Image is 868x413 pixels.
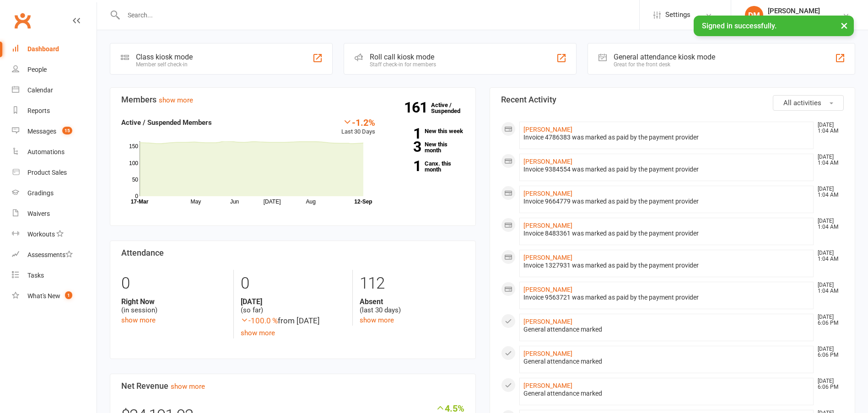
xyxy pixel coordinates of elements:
div: Roll call kiosk mode [370,53,436,61]
div: Product Sales [27,169,67,176]
a: Messages 15 [12,121,97,142]
h3: Recent Activity [501,95,844,104]
a: What's New1 [12,286,97,306]
div: 0 [121,270,226,297]
div: Calendar [27,86,53,94]
time: [DATE] 1:04 AM [813,250,843,262]
div: Assessments [27,251,73,258]
a: [PERSON_NAME] [523,350,572,357]
div: (so far) [241,297,345,315]
span: Signed in successfully. [702,21,776,30]
a: Calendar [12,80,97,101]
strong: 3 [389,140,421,154]
div: 112 [360,270,464,297]
div: Dashboard [27,45,59,53]
h3: Members [121,95,464,104]
div: General attendance kiosk mode [614,53,715,61]
strong: Active / Suspended Members [121,118,212,127]
strong: Right Now [121,297,226,306]
a: [PERSON_NAME] [523,158,572,165]
a: Workouts [12,224,97,245]
a: People [12,59,97,80]
a: [PERSON_NAME] [523,318,572,325]
button: All activities [773,95,844,111]
time: [DATE] 6:06 PM [813,314,843,326]
a: Gradings [12,183,97,204]
a: Dashboard [12,39,97,59]
a: Clubworx [11,9,34,32]
div: General attendance marked [523,358,810,365]
h3: Attendance [121,248,464,257]
a: show more [241,329,275,337]
div: Invoice 9563721 was marked as paid by the payment provider [523,294,810,301]
div: 0 [241,270,345,297]
strong: 161 [404,101,431,114]
div: Invoice 9384554 was marked as paid by the payment provider [523,166,810,173]
div: Tasks [27,272,44,279]
a: Product Sales [12,162,97,183]
time: [DATE] 1:04 AM [813,154,843,166]
h3: Net Revenue [121,381,464,391]
div: What's New [27,292,60,300]
a: 3New this month [389,141,464,153]
strong: 1 [389,159,421,173]
a: 1New this week [389,128,464,134]
span: 15 [62,127,72,134]
span: All activities [783,99,821,107]
div: (last 30 days) [360,297,464,315]
a: show more [360,316,394,324]
div: Invoice 8483361 was marked as paid by the payment provider [523,230,810,237]
a: show more [171,382,205,391]
a: Waivers [12,204,97,224]
div: Great for the front desk [614,61,715,68]
div: Workouts [27,231,55,238]
time: [DATE] 6:06 PM [813,378,843,390]
a: Tasks [12,265,97,286]
a: [PERSON_NAME] [523,222,572,229]
div: [PERSON_NAME] [768,7,825,15]
div: Invoice 9664779 was marked as paid by the payment provider [523,198,810,205]
div: General attendance marked [523,326,810,333]
time: [DATE] 6:06 PM [813,346,843,358]
span: -100.0 % [241,316,278,325]
div: Last 30 Days [341,117,375,137]
a: 1Canx. this month [389,161,464,172]
button: × [836,16,852,35]
div: People [27,66,47,73]
a: [PERSON_NAME] [523,126,572,133]
a: [PERSON_NAME] [523,254,572,261]
div: (in session) [121,297,226,315]
a: Reports [12,101,97,121]
span: 1 [65,291,72,299]
div: Gradings [27,189,54,197]
div: General attendance marked [523,390,810,397]
a: 161Active / Suspended [431,95,471,121]
time: [DATE] 1:04 AM [813,122,843,134]
div: 4.5% [435,403,464,413]
div: Member self check-in [136,61,193,68]
div: Invoice 4786383 was marked as paid by the payment provider [523,134,810,141]
a: show more [159,96,193,104]
a: [PERSON_NAME] [523,382,572,389]
span: Settings [665,5,690,25]
time: [DATE] 1:04 AM [813,218,843,230]
div: Waivers [27,210,50,217]
div: Messages [27,128,56,135]
div: Staff check-in for members [370,61,436,68]
a: [PERSON_NAME] [523,286,572,293]
a: [PERSON_NAME] [523,190,572,197]
div: -1.2% [341,117,375,127]
strong: Absent [360,297,464,306]
a: Assessments [12,245,97,265]
strong: 1 [389,127,421,140]
div: Premier Martial Arts [768,15,825,23]
div: from [DATE] [241,315,345,327]
a: show more [121,316,156,324]
input: Search... [121,9,640,21]
time: [DATE] 1:04 AM [813,282,843,294]
div: Invoice 1327931 was marked as paid by the payment provider [523,262,810,269]
strong: [DATE] [241,297,345,306]
a: Automations [12,142,97,162]
div: DM [745,6,763,24]
time: [DATE] 1:04 AM [813,186,843,198]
